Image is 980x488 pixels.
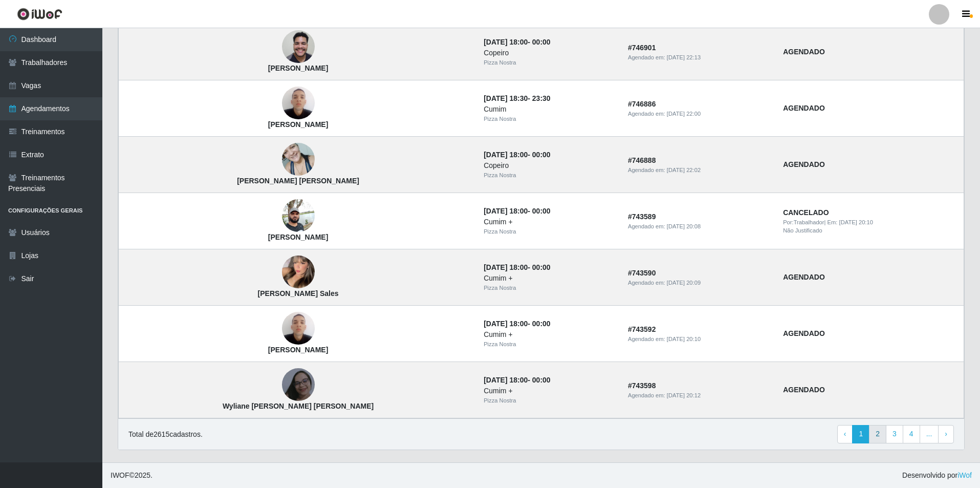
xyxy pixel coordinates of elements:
a: Previous [837,425,853,443]
img: CoreUI Logo [17,8,62,20]
time: [DATE] 18:00 [484,320,528,328]
time: [DATE] 18:00 [484,151,528,159]
span: © 2025 . [111,470,153,481]
strong: AGENDADO [783,104,825,112]
div: Pizza Nostra [484,115,616,123]
div: Cumim + [484,329,616,340]
time: 00:00 [532,38,551,46]
time: [DATE] 22:13 [667,54,701,60]
a: 2 [869,425,886,443]
time: 00:00 [532,376,551,384]
div: Não Justificado [783,226,957,235]
strong: - [484,263,550,271]
a: ... [920,425,939,443]
a: 3 [886,425,903,443]
a: Next [938,425,954,443]
nav: pagination [837,425,954,443]
strong: # 746901 [628,44,656,52]
strong: # 743590 [628,269,656,277]
span: IWOF [111,471,129,479]
time: [DATE] 18:30 [484,94,528,102]
strong: AGENDADO [783,386,825,394]
strong: - [484,151,550,159]
div: Pizza Nostra [484,58,616,67]
time: [DATE] 22:02 [667,167,701,173]
strong: [PERSON_NAME] [268,233,328,241]
strong: [PERSON_NAME] [268,120,328,129]
div: Agendado em: [628,222,771,231]
div: Cumim [484,104,616,115]
strong: - [484,94,550,102]
div: Cumim + [484,386,616,396]
div: Copeiro [484,160,616,171]
strong: AGENDADO [783,48,825,56]
time: [DATE] 20:10 [667,336,701,342]
div: Pizza Nostra [484,227,616,236]
img: Wyliane Pamela da Silva Gomes [282,366,315,403]
time: [DATE] 18:00 [484,376,528,384]
span: › [945,430,947,438]
strong: - [484,376,550,384]
time: [DATE] 18:00 [484,38,528,46]
strong: [PERSON_NAME] [PERSON_NAME] [237,177,359,185]
a: iWof [957,471,972,479]
time: 00:00 [532,207,551,215]
time: [DATE] 20:10 [839,219,873,225]
strong: # 743592 [628,325,656,333]
div: Cumim + [484,273,616,284]
img: Higor Henrique Farias [282,25,315,69]
img: Polyana Vilarim Sales [282,249,315,294]
time: [DATE] 18:00 [484,207,528,215]
time: [DATE] 20:09 [667,280,701,286]
time: 00:00 [532,320,551,328]
time: [DATE] 18:00 [484,263,528,271]
strong: AGENDADO [783,273,825,281]
strong: Wyliane [PERSON_NAME] [PERSON_NAME] [223,402,374,410]
img: Jhonata Henrique Matias de Araújo [282,81,315,125]
div: Pizza Nostra [484,171,616,180]
div: Pizza Nostra [484,396,616,405]
time: 00:00 [532,263,551,271]
strong: - [484,320,550,328]
time: 00:00 [532,151,551,159]
time: [DATE] 20:08 [667,223,701,229]
strong: # 743598 [628,381,656,390]
a: 4 [903,425,920,443]
p: Total de 2615 cadastros. [128,429,203,440]
img: Valdemir da Silva [282,194,315,238]
div: Agendado em: [628,166,771,175]
time: [DATE] 20:12 [667,392,701,398]
strong: [PERSON_NAME] [268,64,328,72]
strong: [PERSON_NAME] [268,346,328,354]
div: Agendado em: [628,53,771,62]
span: Desenvolvido por [902,470,972,481]
img: Jhonata Henrique Matias de Araújo [282,307,315,350]
div: Agendado em: [628,335,771,344]
div: Agendado em: [628,279,771,287]
span: Por: Trabalhador [783,219,824,225]
div: Copeiro [484,48,616,58]
time: [DATE] 22:00 [667,111,701,117]
strong: # 746888 [628,156,656,164]
div: | Em: [783,218,957,227]
a: 1 [852,425,869,443]
div: Agendado em: [628,110,771,118]
strong: AGENDADO [783,160,825,168]
strong: - [484,207,550,215]
strong: [PERSON_NAME] Sales [258,289,339,298]
div: Agendado em: [628,391,771,400]
strong: # 746886 [628,100,656,108]
div: Cumim + [484,217,616,227]
strong: - [484,38,550,46]
time: 23:30 [532,94,551,102]
strong: # 743589 [628,213,656,221]
strong: CANCELADO [783,208,829,217]
div: Pizza Nostra [484,284,616,292]
img: Simone da Silva Simões [282,138,315,181]
span: ‹ [844,430,846,438]
div: Pizza Nostra [484,340,616,349]
strong: AGENDADO [783,329,825,337]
